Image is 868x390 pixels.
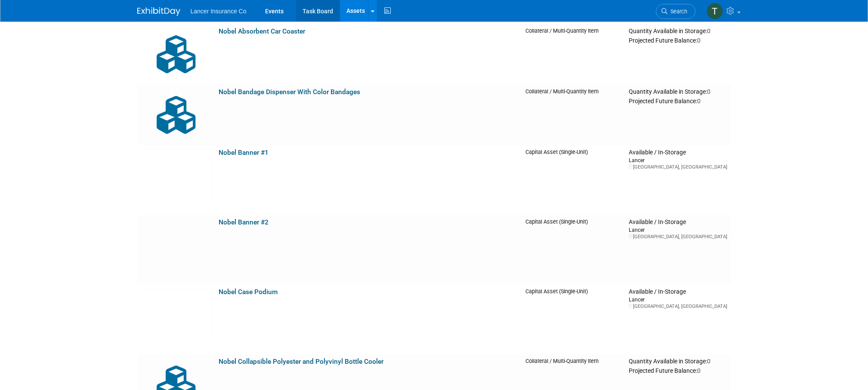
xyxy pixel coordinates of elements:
[629,233,727,240] div: [GEOGRAPHIC_DATA], [GEOGRAPHIC_DATA]
[697,37,701,44] span: 0
[707,28,710,34] span: 0
[141,28,212,81] img: Collateral-Icon-2.png
[522,215,625,285] td: Capital Asset (Single-Unit)
[629,288,727,296] div: Available / In-Storage
[219,288,278,296] a: Nobel Case Podium
[522,285,625,354] td: Capital Asset (Single-Unit)
[629,28,727,35] div: Quantity Available in Storage:
[629,303,727,310] div: [GEOGRAPHIC_DATA], [GEOGRAPHIC_DATA]
[629,149,727,157] div: Available / In-Storage
[697,367,701,374] span: 0
[629,358,727,365] div: Quantity Available in Storage:
[629,226,727,233] div: Lancer
[629,164,727,170] div: [GEOGRAPHIC_DATA], [GEOGRAPHIC_DATA]
[707,88,710,95] span: 0
[707,3,723,19] img: Terrence Forrest
[629,157,727,164] div: Lancer
[667,8,687,15] span: Search
[629,35,727,45] div: Projected Future Balance:
[629,365,727,375] div: Projected Future Balance:
[219,358,383,365] a: Nobel Collapsible Polyester and Polyvinyl Bottle Cooler
[219,218,269,226] a: Nobel Banner #2
[141,88,212,142] img: Collateral-Icon-2.png
[629,96,727,105] div: Projected Future Balance:
[707,358,710,365] span: 0
[522,145,625,215] td: Capital Asset (Single-Unit)
[137,7,180,16] img: ExhibitDay
[522,85,625,145] td: Collateral / Multi-Quantity Item
[219,28,305,35] a: Nobel Absorbent Car Coaster
[522,24,625,85] td: Collateral / Multi-Quantity Item
[629,88,727,96] div: Quantity Available in Storage:
[219,88,360,96] a: Nobel Bandage Dispenser With Color Bandages
[697,98,701,104] span: 0
[629,218,727,226] div: Available / In-Storage
[629,296,727,303] div: Lancer
[219,149,269,157] a: Nobel Banner #1
[191,8,247,15] span: Lancer Insurance Co
[656,4,695,19] a: Search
